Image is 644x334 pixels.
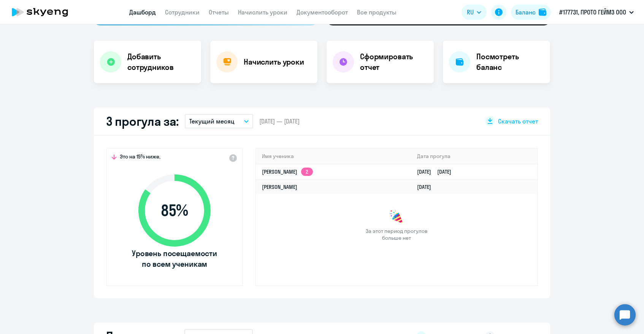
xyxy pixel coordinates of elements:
h4: Сформировать отчет [360,51,428,73]
th: Имя ученика [256,149,411,164]
span: Уровень посещаемости по всем ученикам [131,248,218,269]
h2: 3 прогула за: [106,114,179,129]
a: Сотрудники [165,8,200,16]
a: Дашборд [129,8,156,16]
img: congrats [389,209,404,225]
h4: Посмотреть баланс [476,51,544,73]
a: [DATE] [417,184,437,190]
p: #177731, ПРОТО ГЕЙМЗ ООО [559,8,626,17]
span: Это на 15% ниже, [120,153,160,162]
a: [PERSON_NAME] [262,184,297,190]
h4: Начислить уроки [244,57,304,67]
span: Скачать отчет [498,117,538,125]
span: [DATE] — [DATE] [259,117,300,125]
a: Все продукты [357,8,397,16]
img: balance [539,8,546,16]
div: Баланс [516,8,536,17]
a: Отчеты [209,8,229,16]
a: Начислить уроки [238,8,287,16]
span: За этот период прогулов больше нет [365,228,428,241]
button: Балансbalance [511,5,551,20]
button: #177731, ПРОТО ГЕЙМЗ ООО [555,3,638,21]
button: Текущий месяц [185,114,253,128]
p: Текущий месяц [189,117,235,126]
button: RU [462,5,487,20]
app-skyeng-badge: 2 [301,168,313,176]
span: 85 % [131,201,218,220]
a: [PERSON_NAME]2 [262,168,313,175]
h4: Добавить сотрудников [127,51,195,73]
a: Документооборот [297,8,348,16]
a: [DATE][DATE] [417,168,457,175]
th: Дата прогула [411,149,537,164]
span: RU [467,8,474,17]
